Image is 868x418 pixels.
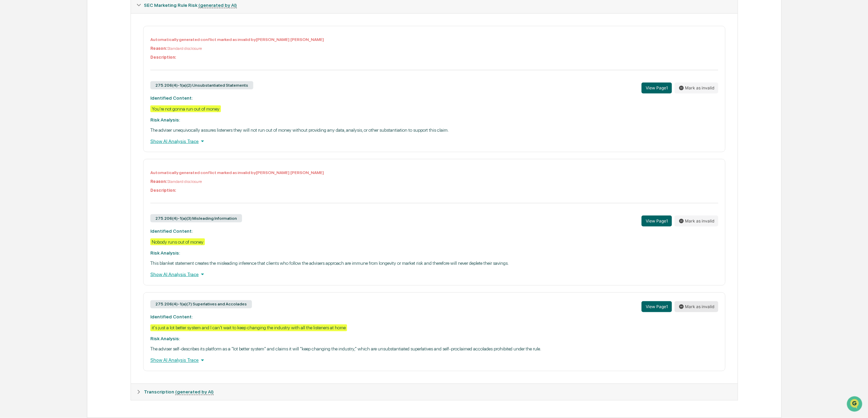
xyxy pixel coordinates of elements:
div: 275.206(4)-1(a)(2) Unsubstantiated Statements [150,81,253,89]
span: Preclearance [14,86,44,93]
img: 1746055101610-c473b297-6a78-478c-a979-82029cc54cd1 [7,53,19,65]
b: Reason: [150,46,167,51]
span: Transcription [144,389,214,395]
button: Mark as invalid [675,216,718,227]
a: 🔎Data Lookup [4,97,46,109]
u: (generated by AI) [198,2,237,8]
iframe: Open customer support [846,395,865,414]
strong: Risk Analysis: [150,117,180,122]
span: Pylon [68,116,83,121]
p: This blanket statement creates the misleading inference that clients who follow the advisers appr... [150,260,718,266]
strong: Identified Content: [150,228,193,234]
span: SEC Marketing Rule Risk [144,2,237,8]
strong: Risk Analysis: [150,336,180,342]
div: 🖐️ [7,87,12,92]
button: Mark as invalid [675,301,718,312]
div: Transcription (generated by AI) [131,384,738,400]
input: Clear [18,31,113,39]
p: Standard disclosure [150,179,718,184]
button: View Page1 [642,301,672,312]
p: Standard disclosure [150,46,718,51]
button: Start new chat [116,55,124,63]
div: 275.206(4)-1(a)(7) Superlatives and Accolades [150,300,252,308]
a: 🖐️Preclearance [4,84,47,96]
p: How can we help? [7,15,124,26]
button: Mark as invalid [675,83,718,93]
div: Show AI Analysis Trace [150,138,718,145]
div: You're not gonna run out of money [150,105,221,112]
div: Nobody runs out of money [150,239,205,245]
a: 🗄️Attestations [47,84,87,96]
strong: Identified Content: [150,314,193,320]
div: 🔎 [7,100,12,105]
div: 🗄️ [49,87,55,92]
div: Show AI Analysis Trace [150,271,718,278]
strong: Risk Analysis: [150,250,180,256]
a: Powered byPylon [48,116,83,121]
span: Data Lookup [14,99,43,106]
div: it's just a lot better system and I can't wait to keep changing the industry with all the listene... [150,325,347,331]
div: 275.206(4)-1(a)(3) Misleading Information [150,214,242,222]
div: Start new chat [23,53,112,59]
span: Attestations [56,86,85,93]
div: We're available if you need us! [23,59,86,65]
strong: Identified Content: [150,95,193,101]
div: Show AI Analysis Trace [150,357,718,364]
p: The adviser unequivocally assures listeners they will not run out of money without providing any ... [150,127,718,133]
b: Description: [150,55,176,60]
p: Automatically generated conflict marked as invalid by [PERSON_NAME] [PERSON_NAME] [150,37,718,42]
p: The adviser self-describes its platform as a "lot better system" and claims it will "keep changin... [150,346,718,352]
b: Reason: [150,179,167,184]
button: View Page1 [642,83,672,93]
button: View Page1 [642,216,672,227]
u: (generated by AI) [175,389,214,395]
b: Description: [150,188,176,193]
p: Automatically generated conflict marked as invalid by [PERSON_NAME] [PERSON_NAME] [150,170,718,175]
